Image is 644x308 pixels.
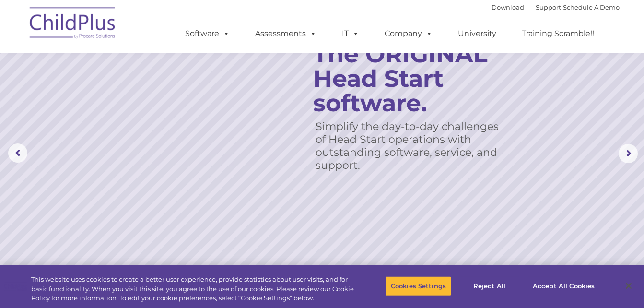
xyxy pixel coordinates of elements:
a: Training Scramble!! [512,24,604,43]
button: Close [618,275,639,296]
a: Assessments [246,24,326,43]
a: University [448,24,506,43]
a: Software [176,24,239,43]
a: IT [332,24,369,43]
a: Download [492,3,524,11]
rs-layer: Simplify the day-to-day challenges of Head Start operations with outstanding software, service, a... [316,120,504,172]
button: Accept All Cookies [527,276,600,296]
font: | [492,3,620,11]
rs-layer: The ORIGINAL Head Start software. [313,42,514,115]
img: ChildPlus by Procare Solutions [25,0,121,48]
div: This website uses cookies to create a better user experience, provide statistics about user visit... [31,275,354,303]
span: Last name [133,63,163,71]
a: Company [375,24,442,43]
a: Support [536,3,561,11]
button: Cookies Settings [386,276,451,296]
span: Phone number [133,103,174,110]
button: Reject All [459,276,519,296]
a: Schedule A Demo [563,3,620,11]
